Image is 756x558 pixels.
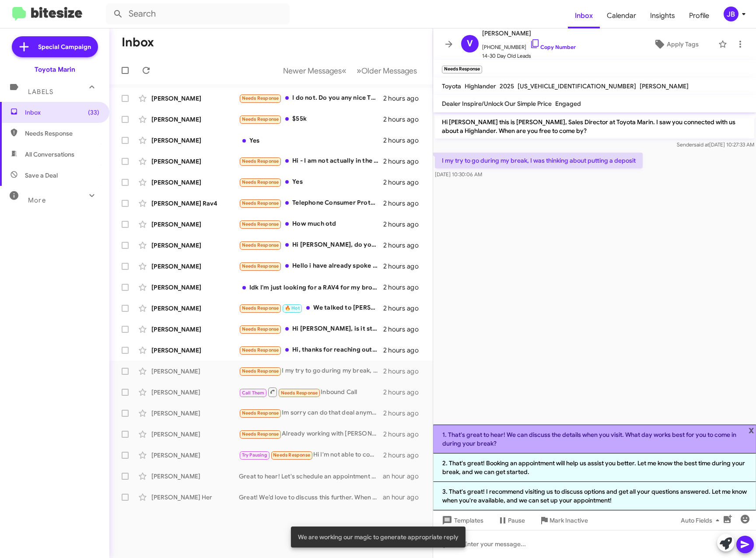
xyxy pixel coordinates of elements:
span: Needs Response [242,326,279,332]
div: 2 hours ago [383,157,426,166]
div: Toyota Marin [35,65,75,74]
div: [PERSON_NAME] [151,430,239,439]
div: We talked to [PERSON_NAME], and we think that the 2026 plug in hybrid will probably be the best f... [239,303,383,313]
span: Inbox [25,108,99,117]
div: Telephone Consumer Protection Act (TCPA) allows for statutory damages of $500 to $1,500 per viola... [239,198,383,208]
span: 🔥 Hot [285,305,300,311]
div: 2 hours ago [383,241,426,250]
span: Toyota [442,82,461,90]
span: Needs Response [242,263,279,269]
span: Needs Response [242,221,279,227]
div: [PERSON_NAME] [151,157,239,166]
div: an hour ago [383,472,426,481]
div: Yes [239,136,383,145]
div: 2 hours ago [383,451,426,460]
span: All Conversations [25,150,74,159]
div: [PERSON_NAME] [151,136,239,145]
h1: Inbox [122,35,154,49]
span: (33) [88,108,99,117]
span: Needs Response [242,242,279,248]
span: Insights [643,3,682,28]
p: I my try to go during my break, I was thinking about putting a deposit [435,153,643,168]
div: 2 hours ago [383,178,426,187]
span: Needs Response [242,200,279,206]
div: Great! We’d love to discuss this further. When would you be available to visit the dealership for... [239,493,383,502]
input: Search [106,3,290,24]
span: Needs Response [273,452,310,458]
span: Needs Response [242,410,279,416]
button: JB [716,7,746,21]
div: [PERSON_NAME] [151,451,239,460]
span: Newer Messages [283,66,342,76]
div: Hi [PERSON_NAME], do you have a sienna available? Here's what my husband and i are considering: T... [239,240,383,250]
span: V [467,37,473,51]
div: [PERSON_NAME] [151,388,239,397]
span: [PERSON_NAME] [640,82,689,90]
span: Needs Response [242,179,279,185]
div: Hello i have already spoke to [PERSON_NAME] about my situation Thank you [239,261,383,271]
small: Needs Response [442,66,482,73]
a: Profile [682,3,716,28]
button: Templates [433,513,490,528]
div: 2 hours ago [383,367,426,376]
div: an hour ago [383,493,426,502]
span: Needs Response [242,431,279,437]
div: Yes [239,177,383,187]
span: More [28,196,46,204]
span: We are working our magic to generate appropriate reply [298,533,458,541]
li: 2. That's great! Booking an appointment will help us assist you better. Let me know the best time... [433,453,756,482]
div: Great to hear! Let's schedule an appointment so we can evaluate your Wrangler Unlimited and discu... [239,472,383,481]
span: [PHONE_NUMBER] [482,38,576,52]
span: Needs Response [242,305,279,311]
span: x [749,425,754,435]
div: 2 hours ago [383,94,426,103]
span: [US_VEHICLE_IDENTIFICATION_NUMBER] [518,82,636,90]
span: Auto Fields [681,513,723,528]
button: Next [351,62,422,80]
span: Call Them [242,390,265,396]
span: Try Pausing [242,452,267,458]
div: Im sorry can do that deal anymore, I told [PERSON_NAME]. [239,408,383,418]
span: Needs Response [242,95,279,101]
div: 2 hours ago [383,115,426,124]
span: Calendar [600,3,643,28]
span: Needs Response [242,347,279,353]
button: Pause [490,513,532,528]
button: Mark Inactive [532,513,595,528]
span: Older Messages [361,66,417,76]
div: Idk I'm just looking for a RAV4 for my brother 2019 or 2020 But his budget is 25k max If you have... [239,283,383,292]
span: Engaged [555,100,581,108]
span: 2025 [500,82,514,90]
div: Already working with [PERSON_NAME] thanks [239,429,383,439]
div: I do not. Do you any nice TRD 4 runners under 50k? [239,93,383,103]
nav: Page navigation example [278,62,422,80]
div: [PERSON_NAME] [151,409,239,418]
div: [PERSON_NAME] [151,94,239,103]
div: [PERSON_NAME] [151,241,239,250]
span: Templates [440,513,483,528]
span: Apply Tags [667,36,699,52]
span: Dealer Inspire/Unlock Our Simple Price [442,100,552,108]
span: Save a Deal [25,171,58,180]
span: [DATE] 10:30:06 AM [435,171,482,178]
div: [PERSON_NAME] [151,262,239,271]
div: 2 hours ago [383,409,426,418]
button: Apply Tags [637,36,714,52]
div: 2 hours ago [383,262,426,271]
div: [PERSON_NAME] [151,304,239,313]
span: Pause [508,513,525,528]
div: [PERSON_NAME] [151,325,239,334]
span: Needs Response [242,368,279,374]
div: 2 hours ago [383,283,426,292]
span: Special Campaign [38,42,91,51]
div: [PERSON_NAME] Rav4 [151,199,239,208]
div: [PERSON_NAME] [151,115,239,124]
a: Inbox [568,3,600,28]
div: How much otd [239,219,383,229]
span: Needs Response [281,390,318,396]
div: $55k [239,114,383,124]
div: Inbound Call [239,387,383,398]
span: Mark Inactive [549,513,588,528]
div: [PERSON_NAME] Her [151,493,239,502]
